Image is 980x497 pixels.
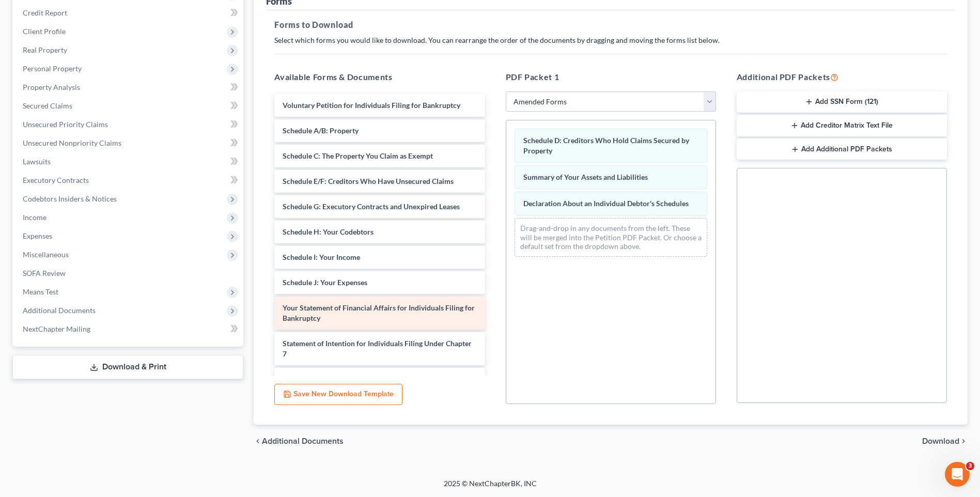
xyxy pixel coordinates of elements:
span: Personal Property [23,64,82,73]
span: Statement of Intention for Individuals Filing Under Chapter 7 [283,339,472,358]
a: Secured Claims [14,97,243,115]
a: chevron_left Additional Documents [254,437,344,445]
a: Credit Report [14,4,243,22]
span: Secured Claims [23,101,72,110]
span: Additional Documents [262,437,344,445]
span: Credit Report [23,8,67,17]
span: Schedule D: Creditors Who Hold Claims Secured by Property [523,136,689,155]
i: chevron_left [254,437,262,445]
a: NextChapter Mailing [14,320,243,338]
button: Add Creditor Matrix Text File [737,115,947,136]
span: Income [23,213,46,222]
h5: Additional PDF Packets [737,71,947,83]
span: Lawsuits [23,157,51,166]
span: Schedule G: Executory Contracts and Unexpired Leases [283,202,460,211]
h5: Forms to Download [274,19,947,31]
span: Summary of Your Assets and Liabilities [523,173,648,181]
span: Miscellaneous [23,250,69,259]
span: Expenses [23,231,52,240]
span: Unsecured Nonpriority Claims [23,138,121,147]
span: Schedule H: Your Codebtors [283,227,374,236]
a: Property Analysis [14,78,243,97]
a: Unsecured Priority Claims [14,115,243,134]
span: Real Property [23,45,67,54]
a: SOFA Review [14,264,243,283]
div: 2025 © NextChapterBK, INC [196,478,785,497]
span: Schedule A/B: Property [283,126,359,135]
a: Download & Print [12,355,243,379]
span: Client Profile [23,27,66,36]
a: Lawsuits [14,152,243,171]
h5: Available Forms & Documents [274,71,485,83]
a: Executory Contracts [14,171,243,190]
span: Voluntary Petition for Individuals Filing for Bankruptcy [283,101,460,110]
i: chevron_right [959,437,968,445]
iframe: Intercom live chat [945,462,970,487]
span: Additional Documents [23,306,96,315]
span: Your Statement of Financial Affairs for Individuals Filing for Bankruptcy [283,303,475,322]
span: Executory Contracts [23,176,89,184]
button: Add SSN Form (121) [737,91,947,113]
div: Drag-and-drop in any documents from the left. These will be merged into the Petition PDF Packet. ... [515,218,707,257]
span: Schedule I: Your Income [283,253,360,261]
a: Unsecured Nonpriority Claims [14,134,243,152]
button: Download chevron_right [922,437,968,445]
span: Download [922,437,959,445]
span: NextChapter Mailing [23,324,90,333]
span: Chapter 7 Statement of Your Current Monthly Income and Means-Test Calculation [283,375,469,394]
span: Means Test [23,287,58,296]
span: Codebtors Insiders & Notices [23,194,117,203]
span: Schedule E/F: Creditors Who Have Unsecured Claims [283,177,454,185]
button: Add Additional PDF Packets [737,138,947,160]
span: SOFA Review [23,269,66,277]
span: Schedule C: The Property You Claim as Exempt [283,151,433,160]
h5: PDF Packet 1 [506,71,716,83]
span: Declaration About an Individual Debtor's Schedules [523,199,689,208]
span: Schedule J: Your Expenses [283,278,367,287]
button: Save New Download Template [274,384,402,406]
p: Select which forms you would like to download. You can rearrange the order of the documents by dr... [274,35,947,45]
span: 3 [966,462,974,470]
span: Property Analysis [23,83,80,91]
span: Unsecured Priority Claims [23,120,108,129]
